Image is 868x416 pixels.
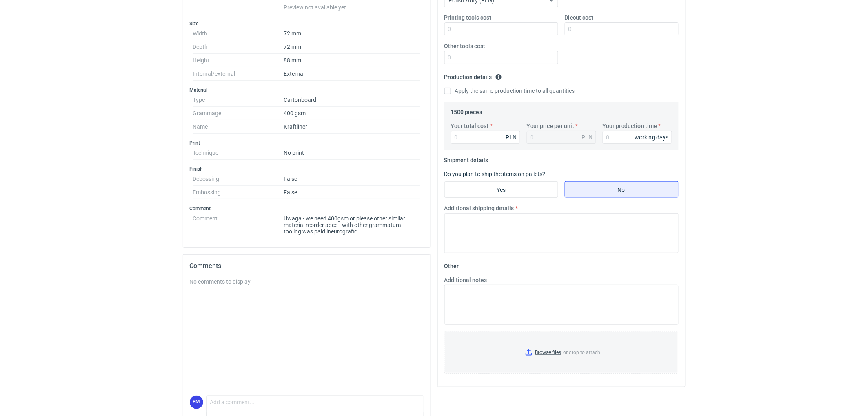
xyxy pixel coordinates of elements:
div: PLN [582,133,593,141]
h3: Comment [190,205,424,212]
label: Printing tools cost [444,13,492,22]
label: Do you plan to ship the items on pallets? [444,171,546,177]
div: Ewelina Macek [190,396,203,409]
legend: 1500 pieces [451,106,482,115]
label: Additional notes [444,276,487,284]
dt: Debossing [193,172,284,186]
input: 0 [444,22,558,35]
input: 0 [451,131,520,144]
input: 0 [565,22,679,35]
label: Your production time [603,122,657,130]
label: Additional shipping details [444,204,514,212]
dd: Cartonboard [284,93,421,107]
label: Other tools cost [444,42,486,50]
dt: Embossing [193,186,284,199]
dd: 72 mm [284,27,421,40]
dt: Name [193,120,284,134]
label: Your total cost [451,122,489,130]
label: Yes [444,181,558,198]
dt: Width [193,27,284,40]
h3: Size [190,20,424,27]
div: working days [635,133,669,141]
label: Diecut cost [565,13,594,22]
label: No [565,181,679,198]
dd: Uwaga - we need 400gsm or please other similar material reorder aqcd - with other grammatura - to... [284,212,421,235]
dt: Grammage [193,107,284,120]
div: No comments to display [190,277,424,286]
label: Your price per unit [527,122,575,130]
dt: Comment [193,212,284,235]
div: PLN [506,133,517,141]
label: Apply the same production time to all quantities [444,87,575,95]
legend: Shipment details [444,154,488,163]
h3: Finish [190,166,424,172]
legend: Other [444,260,459,269]
dd: No print [284,146,421,160]
legend: Production details [444,70,502,80]
figcaption: EM [190,396,203,409]
dd: Kraftliner [284,120,421,134]
input: 0 [603,131,672,144]
dd: External [284,67,421,81]
dd: False [284,172,421,186]
input: 0 [444,51,558,64]
h3: Material [190,87,424,93]
span: Preview not available yet. [284,4,348,11]
h3: Print [190,140,424,146]
dt: Depth [193,40,284,54]
dt: Type [193,93,284,107]
dd: 88 mm [284,54,421,67]
dt: Internal/external [193,67,284,81]
dt: Height [193,54,284,67]
dt: Technique [193,146,284,160]
dd: 72 mm [284,40,421,54]
h2: Comments [190,261,424,271]
label: or drop to attach [445,332,678,373]
dd: False [284,186,421,199]
dd: 400 gsm [284,107,421,120]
